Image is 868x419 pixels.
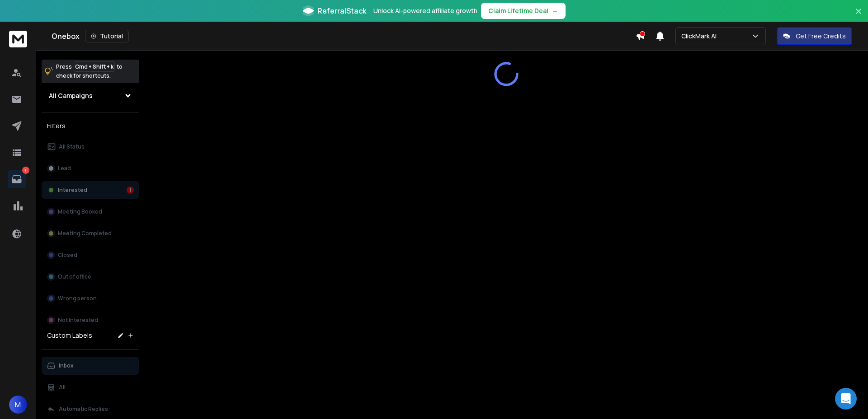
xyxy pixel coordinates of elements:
p: Press to check for shortcuts. [56,62,123,80]
span: → [552,6,558,15]
button: Close banner [853,5,864,27]
button: Claim Lifetime Deal→ [481,3,566,19]
h1: All Campaigns [49,91,93,100]
h3: Filters [42,120,139,132]
div: Onebox [52,30,636,42]
p: ClickMark AI [681,32,720,41]
button: Get Free Credits [777,27,852,45]
span: Cmd + Shift + k [74,61,115,72]
div: Open Intercom Messenger [835,388,857,410]
h3: Custom Labels [47,331,92,340]
span: ReferralStack [317,5,366,16]
button: Tutorial [85,30,129,42]
button: M [9,396,27,414]
p: 1 [22,167,29,174]
button: All Campaigns [42,87,139,105]
p: Get Free Credits [796,32,846,41]
a: 1 [8,170,26,188]
p: Unlock AI-powered affiliate growth [373,6,477,15]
